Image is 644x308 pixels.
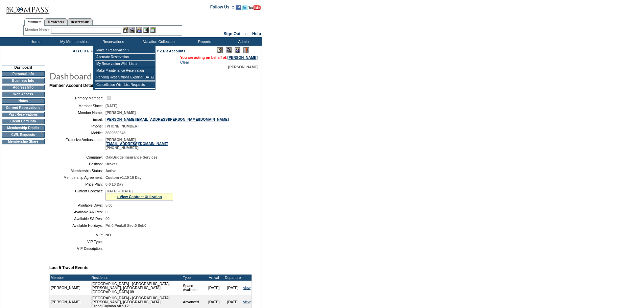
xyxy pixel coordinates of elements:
[2,132,45,138] td: CWL Requests
[105,142,168,146] a: [EMAIL_ADDRESS][DOMAIN_NAME]
[226,47,232,53] img: View Mode
[52,223,103,228] td: Available Holidays:
[52,246,103,251] td: VIP Description:
[223,31,240,36] a: Sign Out
[90,281,182,295] td: [GEOGRAPHIC_DATA] - [GEOGRAPHIC_DATA][PERSON_NAME], [GEOGRAPHIC_DATA] [GEOGRAPHIC_DATA] 09
[50,281,90,295] td: [PERSON_NAME]
[52,138,103,150] td: Exclusive Ambassador:
[182,275,205,281] td: Type
[90,275,182,281] td: Residence
[243,300,251,304] a: view
[52,203,103,207] td: Available Days:
[84,49,86,53] a: D
[136,27,142,33] img: Impersonate
[132,37,184,46] td: Vacation Collection
[52,111,103,115] td: Member Name:
[95,81,155,88] td: Cancellation Wish List Requests
[52,217,103,221] td: Available SA Res:
[223,281,242,295] td: [DATE]
[52,155,103,159] td: Company:
[2,119,45,124] td: Credit Card Info
[95,74,155,81] td: Pending Reservations Expiring [DATE]
[245,31,248,36] span: ::
[105,162,117,166] span: Broker
[223,275,242,281] td: Departure
[105,189,133,193] span: [DATE] - [DATE]
[105,217,110,221] span: 99
[105,117,229,121] a: [PERSON_NAME][EMAIL_ADDRESS][PERSON_NAME][DOMAIN_NAME]
[73,49,75,53] a: A
[2,85,45,90] td: Address Info
[248,5,261,10] img: Subscribe to our YouTube Channel
[243,286,251,290] a: view
[105,124,139,128] span: [PHONE_NUMBER]
[49,265,88,270] b: Last 5 Travel Events
[105,210,108,214] span: 0
[252,31,261,36] a: Help
[52,233,103,237] td: VIP:
[49,83,97,88] b: Member Account Details
[52,162,103,166] td: Position:
[242,7,247,11] a: Follow us on Twitter
[129,27,135,33] img: View
[87,49,90,53] a: E
[50,275,90,281] td: Member
[52,124,103,128] td: Phone:
[180,60,189,64] a: Clear
[105,182,123,186] span: 0-0 10 Day
[52,210,103,214] td: Available AR Res:
[105,203,113,207] span: 5.00
[2,98,45,104] td: Notes
[228,55,258,60] a: [PERSON_NAME]
[123,27,128,33] img: b_edit.gif
[205,281,223,295] td: [DATE]
[236,5,241,10] img: Become our fan on Facebook
[180,55,258,60] span: You are acting on behalf of:
[2,125,45,131] td: Membership Details
[52,104,103,108] td: Member Since:
[105,169,116,173] span: Active
[80,49,82,53] a: C
[163,49,185,53] a: ER Accounts
[54,37,93,46] td: My Memberships
[76,49,79,53] a: B
[105,175,142,180] span: Custom v1.10 10 Day
[105,104,117,108] span: [DATE]
[184,37,223,46] td: Reports
[117,195,162,199] a: » View Contract Utilization
[45,18,67,25] a: Residences
[24,18,45,26] a: Members
[205,275,223,281] td: Arrival
[157,49,159,53] a: Y
[91,49,93,53] a: F
[160,49,162,53] a: Z
[105,233,111,237] span: NO
[2,112,45,117] td: Past Reservations
[242,5,247,10] img: Follow us on Twitter
[95,61,155,67] td: My Reservation Wish List »
[49,69,184,82] img: pgTtlDashboard.gif
[52,175,103,180] td: Membership Agreement:
[105,155,158,159] span: OakBridge Insurance Services
[248,7,261,11] a: Subscribe to our YouTube Channel
[52,189,103,200] td: Current Contract:
[52,169,103,173] td: Membership Status:
[25,27,51,33] div: Member Name:
[236,7,241,11] a: Become our fan on Facebook
[95,54,155,61] td: Alternate Reservation
[93,37,132,46] td: Reservations
[52,240,103,244] td: VIP Type:
[143,27,149,33] img: Reservations
[217,47,223,53] img: Edit Mode
[105,223,146,228] span: Pri:0 Peak:0 Sec:0 Sel:0
[2,71,45,77] td: Personal Info
[15,37,54,46] td: Home
[2,105,45,111] td: Current Reservations
[210,4,234,12] td: Follow Us ::
[243,47,249,53] img: Log Concern/Member Elevation
[105,131,125,135] span: 8609859648
[150,27,156,33] img: b_calculator.gif
[95,47,155,54] td: Make a Reservation »
[52,117,103,121] td: Email:
[2,92,45,97] td: Web Access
